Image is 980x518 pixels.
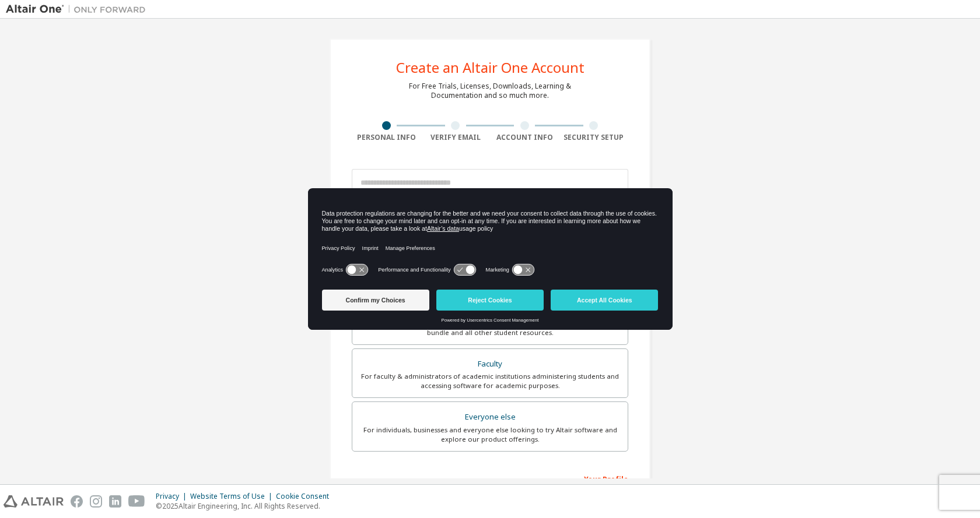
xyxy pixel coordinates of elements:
[6,3,152,15] img: Altair One
[359,356,621,372] div: Faculty
[421,133,491,142] div: Verify Email
[409,82,571,100] div: For Free Trials, Licenses, Downloads, Learning & Documentation and so much more.
[359,372,621,390] div: For faculty & administrators of academic institutions administering students and accessing softwa...
[71,495,83,508] img: facebook.svg
[352,133,421,142] div: Personal Info
[90,495,102,508] img: instagram.svg
[396,61,584,75] div: Create an Altair One Account
[190,492,276,501] div: Website Terms of Use
[359,409,621,425] div: Everyone else
[352,469,628,488] div: Your Profile
[109,495,121,508] img: linkedin.svg
[490,133,559,142] div: Account Info
[128,495,145,508] img: youtube.svg
[276,492,336,501] div: Cookie Consent
[156,492,190,501] div: Privacy
[559,133,629,142] div: Security Setup
[156,501,336,511] p: © 2025 Altair Engineering, Inc. All Rights Reserved.
[359,425,621,444] div: For individuals, businesses and everyone else looking to try Altair software and explore our prod...
[3,495,64,508] img: altair_logo.svg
